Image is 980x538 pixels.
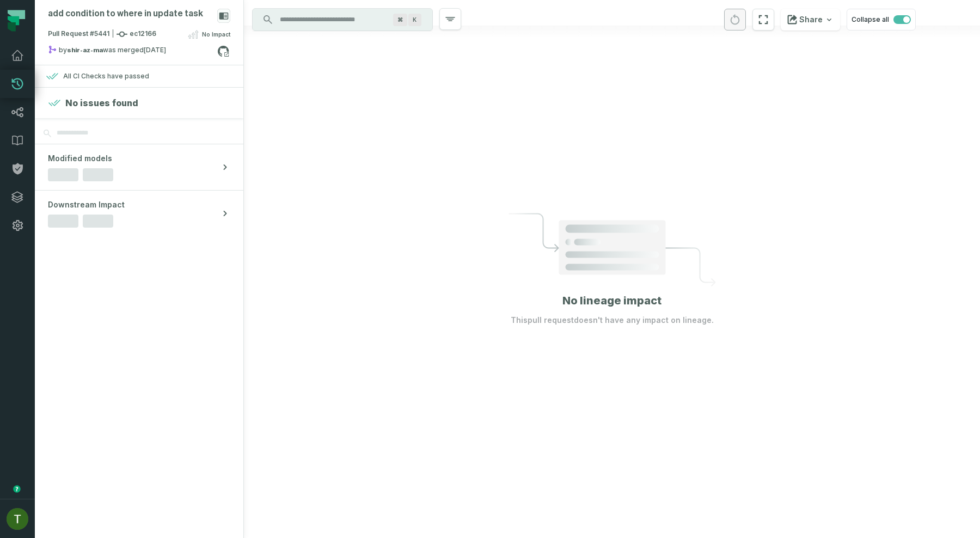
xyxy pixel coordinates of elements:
button: Share [781,9,840,30]
span: Press ⌘ + K to focus the search bar [393,14,407,26]
button: Downstream Impact [35,191,243,236]
p: This pull request doesn't have any impact on lineage. [511,315,714,326]
span: Press ⌘ + K to focus the search bar [408,14,421,26]
button: Collapse all [847,9,916,30]
span: Pull Request #5441 ec12166 [48,29,156,40]
h1: No lineage impact [562,293,661,308]
span: Downstream Impact [48,199,125,210]
relative-time: Oct 8, 2025, 2:23 PM GMT+3 [144,46,166,54]
button: Modified models [35,144,243,190]
a: View on github [216,44,230,58]
span: No Impact [202,30,230,39]
div: by was merged [48,45,217,58]
span: Modified models [48,153,112,164]
div: All CI Checks have passed [63,72,149,81]
strong: shir-az-ma [67,47,103,53]
div: Tooltip anchor [12,484,22,494]
img: avatar of Tomer Galun [7,508,28,530]
h4: No issues found [65,96,138,109]
div: add condition to where in update task [48,9,203,19]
